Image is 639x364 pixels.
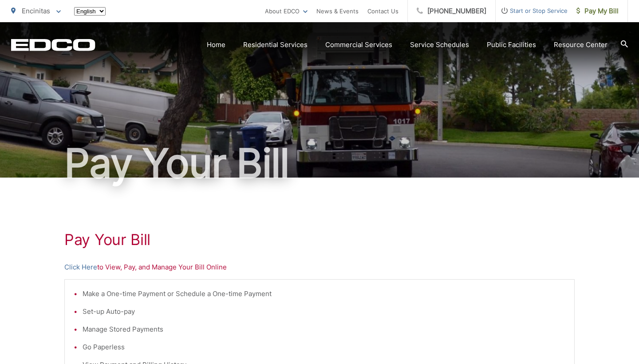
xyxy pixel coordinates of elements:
a: EDCD logo. Return to the homepage. [11,39,95,51]
li: Manage Stored Payments [83,324,565,335]
h1: Pay Your Bill [64,231,575,249]
li: Make a One-time Payment or Schedule a One-time Payment [83,289,565,299]
a: News & Events [316,6,359,16]
a: Residential Services [243,40,308,50]
p: to View, Pay, and Manage Your Bill Online [64,262,575,273]
h1: Pay Your Bill [11,141,628,186]
a: Home [207,40,225,50]
a: Commercial Services [325,40,392,50]
a: About EDCO [265,6,308,16]
span: Pay My Bill [576,6,619,16]
a: Service Schedules [410,40,469,50]
a: Click Here [64,262,97,273]
span: Encinitas [22,7,50,15]
select: Select a language [74,7,106,16]
li: Set-up Auto-pay [83,306,565,317]
a: Public Facilities [487,40,536,50]
li: Go Paperless [83,342,565,352]
a: Contact Us [367,6,398,16]
a: Resource Center [554,40,607,50]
